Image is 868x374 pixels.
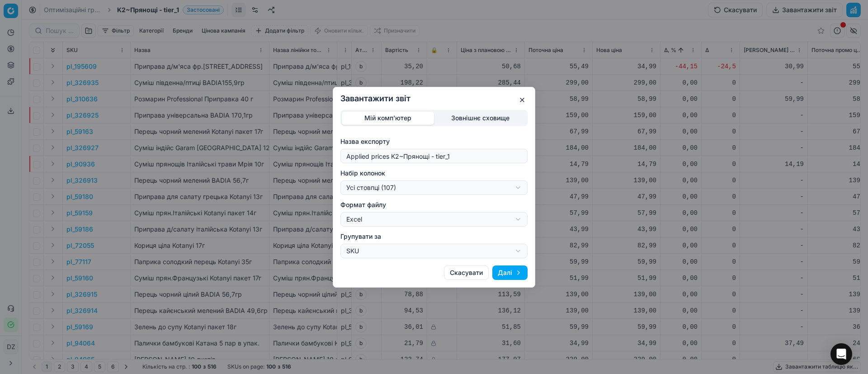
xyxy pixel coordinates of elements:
button: Далі [492,265,528,280]
h2: Завантажити звіт [340,95,528,103]
button: Мій комп'ютер [342,111,434,124]
label: Групувати за [340,232,528,241]
label: Назва експорту [340,137,528,146]
button: Зовнішнє сховище [434,111,526,124]
button: Скасувати [444,265,489,280]
label: Формат файлу [340,200,528,209]
label: Набір колонок [340,169,528,178]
